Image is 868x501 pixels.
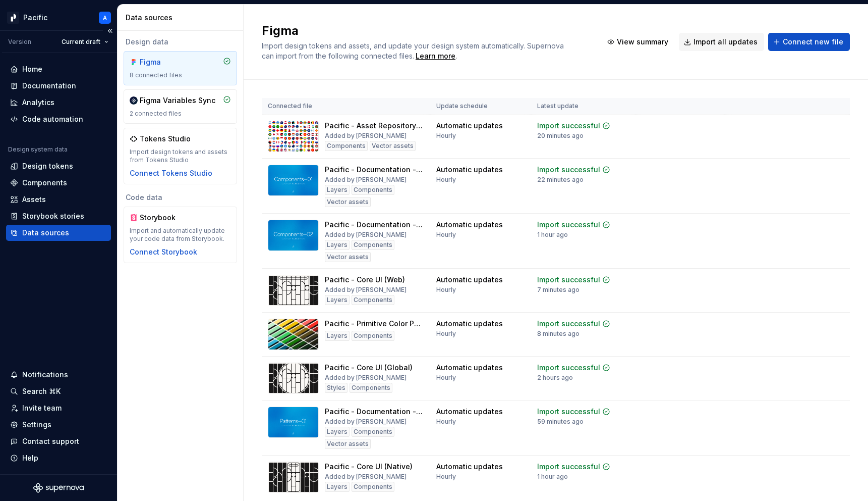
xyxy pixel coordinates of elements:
div: Layers [325,482,350,492]
div: Pacific - Documentation - Components 01 [325,165,424,175]
button: Current draft [57,35,113,49]
div: Layers [325,427,350,437]
div: Documentation [22,81,76,91]
div: Storybook [140,213,188,223]
div: Automatic updates [436,275,503,285]
div: Storybook stories [22,211,84,221]
div: Added by [PERSON_NAME] [325,231,407,239]
a: Components [6,175,111,191]
div: Pacific - Core UI (Native) [325,462,413,472]
a: Invite team [6,400,111,416]
div: 1 hour ago [537,473,568,481]
div: Layers [325,185,350,195]
a: Tokens StudioImport design tokens and assets from Tokens StudioConnect Tokens Studio [124,128,237,184]
div: Added by [PERSON_NAME] [325,418,407,426]
div: Components [325,141,368,151]
div: Analytics [22,97,54,108]
a: Code automation [6,111,111,127]
span: Current draft [62,38,100,46]
div: Layers [325,331,350,341]
div: Notifications [22,370,68,380]
div: Components [352,427,394,437]
div: Pacific - Primitive Color Palette [325,319,424,329]
div: Invite team [22,403,62,413]
div: Code automation [22,114,83,124]
div: Figma Variables Sync [140,95,215,106]
span: Import all updates [693,37,758,47]
div: Added by [PERSON_NAME] [325,286,407,294]
div: Styles [325,383,348,393]
div: Components [352,240,394,250]
a: Settings [6,417,111,433]
div: Components [352,295,394,305]
div: Search ⌘K [22,386,61,396]
span: Import design tokens and assets, and update your design system automatically. Supernova can impor... [262,41,566,60]
img: 8d0dbd7b-a897-4c39-8ca0-62fbda938e11.png [7,12,19,24]
th: Connected file [262,98,430,115]
div: 1 hour ago [537,231,568,239]
div: Code data [124,192,237,203]
div: Hourly [436,231,456,239]
button: Contact support [6,433,111,449]
button: Connect Storybook [130,247,197,257]
div: 22 minutes ago [537,176,584,184]
div: Added by [PERSON_NAME] [325,374,407,382]
div: Assets [22,194,46,205]
button: Connect Tokens Studio [130,168,212,178]
div: Pacific - Asset Repository (Flags) [325,121,424,131]
div: Import successful [537,121,600,131]
div: Pacific - Core UI (Web) [325,275,405,285]
a: Documentation [6,78,111,94]
div: Layers [325,295,350,305]
div: Added by [PERSON_NAME] [325,473,407,481]
div: Added by [PERSON_NAME] [325,176,407,184]
svg: Supernova Logo [33,483,84,493]
div: Components [350,383,392,393]
div: Vector assets [325,197,371,207]
h2: Figma [262,23,590,39]
div: Home [22,64,42,74]
div: Hourly [436,286,456,294]
div: Layers [325,240,350,250]
div: Import successful [537,363,600,373]
div: Design data [124,37,237,47]
span: View summary [617,37,668,47]
a: Analytics [6,94,111,111]
div: Contact support [22,436,79,446]
a: Design tokens [6,158,111,174]
div: Hourly [436,176,456,184]
div: Vector assets [325,252,371,262]
div: Automatic updates [436,363,503,373]
a: StorybookImport and automatically update your code data from Storybook.Connect Storybook [124,207,237,263]
div: Pacific [23,13,47,23]
div: Design tokens [22,161,73,171]
div: 8 minutes ago [537,330,580,338]
div: Import successful [537,462,600,472]
div: Import successful [537,165,600,175]
div: Components [352,331,394,341]
div: Figma [140,57,188,67]
a: Assets [6,191,111,208]
a: Home [6,61,111,77]
div: Import successful [537,319,600,329]
div: Hourly [436,374,456,382]
div: Import successful [537,407,600,417]
button: Import all updates [679,33,764,51]
span: Connect new file [783,37,843,47]
div: 8 connected files [130,71,231,79]
div: Automatic updates [436,319,503,329]
div: Vector assets [325,439,371,449]
div: Learn more [416,51,455,61]
div: Hourly [436,473,456,481]
button: PacificA [2,7,115,28]
div: Help [22,453,38,463]
a: Figma Variables Sync2 connected files [124,89,237,124]
span: . [414,53,457,60]
div: Import and automatically update your code data from Storybook. [130,227,231,243]
a: Data sources [6,225,111,241]
div: Components [352,185,394,195]
div: Automatic updates [436,121,503,131]
button: Notifications [6,367,111,383]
